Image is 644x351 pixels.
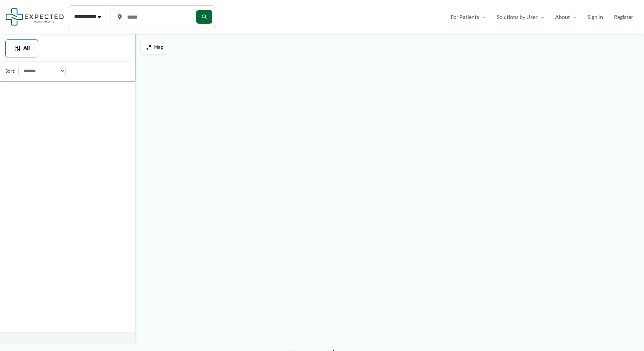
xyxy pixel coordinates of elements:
[570,12,577,22] span: Menu Toggle
[555,12,570,22] span: About
[14,45,21,52] img: Filter
[141,41,169,54] button: Map
[538,12,544,22] span: Menu Toggle
[497,12,538,22] span: Solutions by User
[479,12,486,22] span: Menu Toggle
[154,45,164,50] span: Map
[614,12,633,22] span: Register
[5,8,64,25] img: Expected Healthcare Logo - side, dark font, small
[146,45,151,50] img: Maximize
[588,12,603,22] span: Sign In
[5,67,16,75] label: Sort:
[582,12,609,22] a: Sign In
[5,39,38,57] button: All
[451,12,479,22] span: For Patients
[23,46,30,51] span: All
[609,12,639,22] a: Register
[491,12,550,22] a: Solutions by UserMenu Toggle
[550,12,582,22] a: AboutMenu Toggle
[445,12,491,22] a: For PatientsMenu Toggle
